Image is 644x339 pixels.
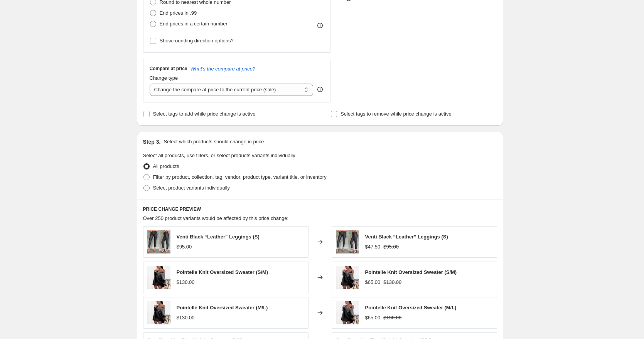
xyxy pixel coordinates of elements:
[177,314,195,322] div: $130.00
[153,163,179,169] span: All products
[160,38,234,44] span: Show rounding direction options?
[147,301,170,324] img: ScreenShot2022-02-14at11.56.40AM_80x.png
[153,174,327,180] span: Filter by product, collection, tag, vendor, product type, variant title, or inventory
[177,234,260,240] span: Venti Black “Leather” Leggings (S)
[365,314,381,322] div: $65.00
[383,279,401,286] strike: $130.00
[153,111,256,117] span: Select tags to add while price change is active
[336,266,359,289] img: ScreenShot2022-02-14at11.56.40AM_80x.png
[383,243,399,251] strike: $95.00
[147,266,170,289] img: ScreenShot2022-02-14at11.56.40AM_80x.png
[336,230,359,253] img: IMG_3831_80x.jpg
[365,243,381,251] div: $47.50
[160,21,228,27] span: End prices in a certain number
[160,10,197,16] span: End prices in .99
[147,230,170,253] img: IMG_3831_80x.jpg
[177,269,268,275] span: Pointelle Knit Oversized Sweater (S/M)
[365,269,457,275] span: Pointelle Knit Oversized Sweater (S/M)
[191,66,256,72] button: What's the compare at price?
[341,111,452,117] span: Select tags to remove while price change is active
[365,305,457,310] span: Pointelle Knit Oversized Sweater (M/L)
[164,138,264,146] p: Select which products should change in price
[143,138,161,146] h2: Step 3.
[177,305,268,310] span: Pointelle Knit Oversized Sweater (M/L)
[143,215,289,221] span: Over 250 product variants would be affected by this price change:
[177,243,192,251] div: $95.00
[365,279,381,286] div: $65.00
[177,279,195,286] div: $130.00
[336,301,359,324] img: ScreenShot2022-02-14at11.56.40AM_80x.png
[316,86,324,93] div: help
[150,65,187,72] h3: Compare at price
[383,314,401,322] strike: $130.00
[153,185,230,191] span: Select product variants individually
[150,75,178,81] span: Change type
[143,153,295,158] span: Select all products, use filters, or select products variants individually
[143,206,497,212] h6: PRICE CHANGE PREVIEW
[365,234,448,240] span: Venti Black “Leather” Leggings (S)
